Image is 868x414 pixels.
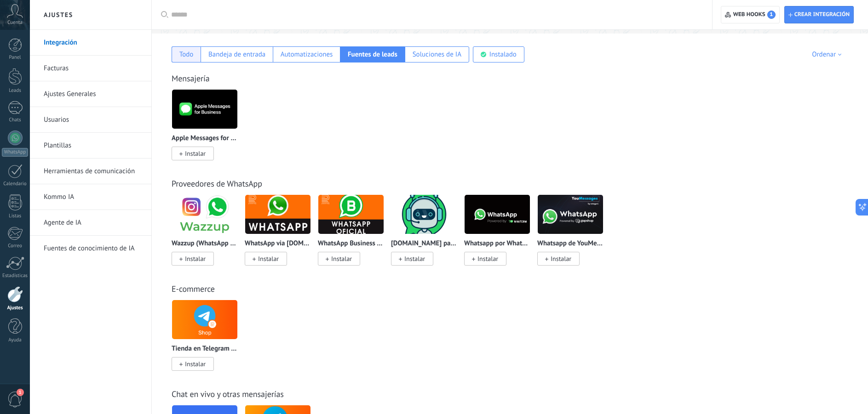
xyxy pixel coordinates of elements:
p: Apple Messages for Business [172,135,238,142]
a: Plantillas [44,133,142,159]
div: Fuentes de leads [348,50,397,59]
a: Herramientas de comunicación [44,159,142,184]
div: Correo [2,243,29,249]
div: Automatizaciones [281,50,333,59]
div: WhatsApp via Radist.Online [245,194,318,277]
p: Whatsapp de YouMessages [537,240,604,248]
p: Whatsapp por Whatcrm y Telphin [464,240,530,248]
img: logo_main.png [391,192,457,237]
div: Panel [2,55,29,61]
div: Todo [179,50,194,59]
div: Whatsapp por Whatcrm y Telphin [464,194,537,277]
img: logo_main.png [538,192,603,237]
a: Kommo IA [44,184,142,210]
div: WhatsApp [2,148,28,157]
span: Instalar [185,149,206,158]
img: logo_main.png [172,87,237,131]
p: WhatsApp via [DOMAIN_NAME] [245,240,311,248]
a: Ajustes Generales [44,81,142,107]
div: Bandeja de entrada [208,50,265,59]
a: Fuentes de conocimiento de IA [44,236,142,261]
li: Herramientas de comunicación [30,159,151,184]
div: Ordenar [812,50,845,59]
img: logo_main.png [172,297,237,342]
button: Crear integración [784,6,854,23]
img: logo_main.png [318,192,384,237]
li: Plantillas [30,133,151,159]
span: Instalar [185,360,206,368]
li: Facturas [30,56,151,81]
div: Wazzup (WhatsApp & Instagram) [172,194,245,277]
button: Web hooks1 [721,6,779,23]
a: Facturas [44,56,142,81]
li: Agente de IA [30,210,151,236]
div: Chats [2,117,29,123]
a: Chat en vivo y otras mensajerías [172,389,284,399]
a: Agente de IA [44,210,142,236]
li: Fuentes de conocimiento de IA [30,236,151,261]
div: ChatArchitect.com para WhatsApp [391,194,464,277]
img: logo_main.png [245,192,310,237]
a: Usuarios [44,107,142,133]
div: Apple Messages for Business [172,89,245,171]
span: 1 [17,389,24,396]
li: Ajustes Generales [30,81,151,107]
a: Mensajería [172,73,210,84]
div: Tienda en Telegram via Radist.Online [172,300,245,382]
span: Instalar [331,255,352,263]
img: logo_main.png [172,192,237,237]
span: Cuenta [7,20,23,26]
p: Wazzup (WhatsApp & Instagram) [172,240,238,248]
span: Web hooks [733,11,776,19]
div: Soluciones de IA [413,50,461,59]
div: WhatsApp Business API (WABA) via Radist.Online [318,194,391,277]
p: Tienda en Telegram via [DOMAIN_NAME] [172,345,238,353]
div: Instalado [489,50,517,59]
span: Instalar [258,255,279,263]
span: Instalar [551,255,571,263]
span: Instalar [404,255,425,263]
a: Proveedores de WhatsApp [172,178,262,189]
div: Listas [2,213,29,219]
div: Ajustes [2,305,29,311]
p: WhatsApp Business API ([GEOGRAPHIC_DATA]) via [DOMAIN_NAME] [318,240,384,248]
p: [DOMAIN_NAME] para WhatsApp [391,240,457,248]
span: Instalar [477,255,498,263]
div: Calendario [2,181,29,187]
div: Estadísticas [2,273,29,279]
span: Instalar [185,255,206,263]
li: Integración [30,30,151,56]
a: E-commerce [172,284,215,294]
div: Ayuda [2,337,29,343]
div: Whatsapp de YouMessages [537,194,610,277]
span: 1 [767,11,776,19]
img: logo_main.png [465,192,530,237]
div: Leads [2,88,29,94]
li: Usuarios [30,107,151,133]
li: Kommo IA [30,184,151,210]
a: Integración [44,30,142,56]
span: Crear integración [794,11,850,18]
